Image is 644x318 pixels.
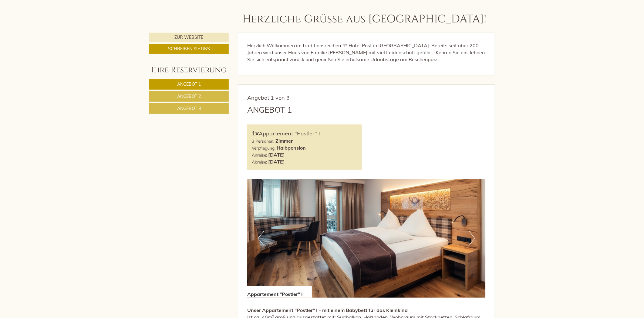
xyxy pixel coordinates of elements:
strong: Unser Appartement "Postler" I - mit einem Babybett für das Kleinkind [247,307,408,313]
b: Zimmer [275,138,293,144]
div: Angebot 1 [247,104,292,115]
small: Anreise: [252,152,267,157]
small: 3 Personen: [252,138,274,144]
button: Next [469,231,475,246]
p: Herzlich Willkommen im traditionsreichen 4* Hotel Post in [GEOGRAPHIC_DATA]. Bereits seit über 20... [247,42,486,63]
b: 1x [252,129,259,137]
a: Zur Website [149,33,229,42]
small: Abreise: [252,159,267,164]
b: Halbpension [277,145,306,151]
span: Angebot 1 von 3 [247,94,290,101]
div: Ihre Reservierung [149,65,229,76]
b: [DATE] [268,159,285,165]
span: Angebot 2 [177,94,201,99]
div: Appartement "Postler" I [252,129,357,138]
a: Schreiben Sie uns [149,44,229,54]
small: Verpflegung: [252,145,275,151]
b: [DATE] [268,152,285,158]
div: Appartement "Postler" I [247,286,312,298]
button: Previous [258,231,264,246]
img: image [247,179,485,298]
h1: Herzliche Grüße aus [GEOGRAPHIC_DATA]! [242,13,486,25]
span: Angebot 1 [177,81,201,87]
span: Angebot 3 [177,106,201,111]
